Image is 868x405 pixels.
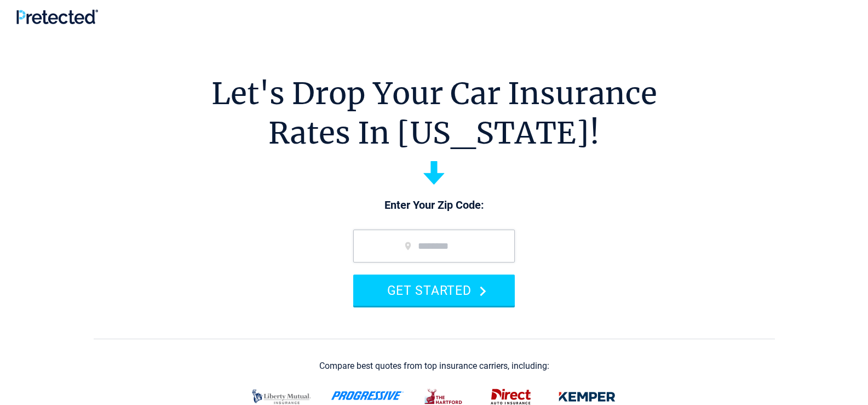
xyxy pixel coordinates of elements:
img: Pretected Logo [16,9,98,24]
div: Compare best quotes from top insurance carriers, including: [319,361,549,371]
p: Enter Your Zip Code: [342,198,526,213]
button: GET STARTED [353,275,515,306]
img: progressive [331,391,404,400]
input: zip code [353,230,515,263]
h1: Let's Drop Your Car Insurance Rates In [US_STATE]! [211,74,657,153]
